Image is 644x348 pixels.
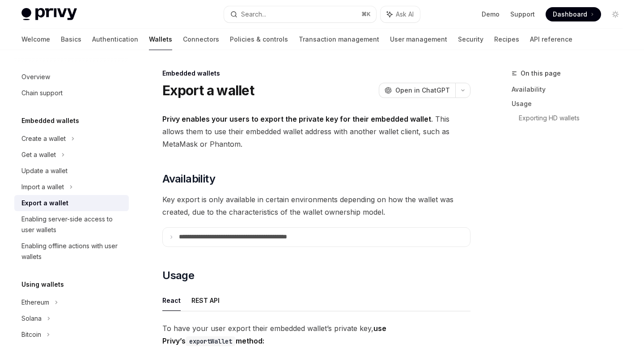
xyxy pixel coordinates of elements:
a: Enabling server-side access to user wallets [14,211,129,238]
span: Availability [162,172,215,186]
a: Usage [512,97,630,111]
span: Key export is only available in certain environments depending on how the wallet was created, due... [162,193,470,218]
code: exportWallet [186,336,236,346]
div: Enabling server-side access to user wallets [21,214,123,235]
a: Connectors [183,29,219,50]
span: Dashboard [553,10,587,19]
a: Policies & controls [230,29,288,50]
div: Overview [21,72,50,82]
a: Recipes [494,29,519,50]
div: Bitcoin [21,329,41,340]
a: Chain support [14,85,129,101]
a: Welcome [21,29,50,50]
a: Export a wallet [14,195,129,211]
a: Exporting HD wallets [519,111,630,125]
strong: Privy enables your users to export the private key for their embedded wallet [162,115,431,123]
a: API reference [530,29,572,50]
a: Update a wallet [14,163,129,179]
img: light logo [21,8,77,21]
span: . This allows them to use their embedded wallet address with another wallet client, such as MetaM... [162,113,470,150]
button: Toggle dark mode [608,7,623,21]
a: Enabling offline actions with user wallets [14,238,129,265]
a: Support [510,10,535,19]
a: Dashboard [546,7,601,21]
a: User management [390,29,447,50]
button: React [162,290,181,311]
div: Search... [241,9,266,20]
button: REST API [191,290,220,311]
a: Security [458,29,483,50]
div: Import a wallet [21,182,64,192]
div: Export a wallet [21,198,68,208]
a: Overview [14,69,129,85]
span: ⌘ K [361,11,371,18]
span: Open in ChatGPT [395,86,450,95]
div: Update a wallet [21,166,68,176]
div: Create a wallet [21,133,66,144]
h5: Embedded wallets [21,115,79,126]
div: Chain support [21,88,63,98]
a: Wallets [149,29,172,50]
span: Usage [162,268,194,283]
div: Solana [21,313,42,324]
a: Basics [61,29,81,50]
h1: Export a wallet [162,82,254,98]
button: Open in ChatGPT [379,83,455,98]
div: Embedded wallets [162,69,470,78]
a: Demo [482,10,500,19]
button: Search...⌘K [224,6,376,22]
a: Transaction management [299,29,379,50]
a: Authentication [92,29,138,50]
strong: use Privy’s method: [162,324,386,345]
div: Enabling offline actions with user wallets [21,241,123,262]
h5: Using wallets [21,279,64,290]
span: Ask AI [396,10,414,19]
div: Ethereum [21,297,49,308]
div: Get a wallet [21,149,56,160]
a: Availability [512,82,630,97]
button: Ask AI [381,6,420,22]
span: To have your user export their embedded wallet’s private key, [162,322,470,347]
span: On this page [521,68,561,79]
